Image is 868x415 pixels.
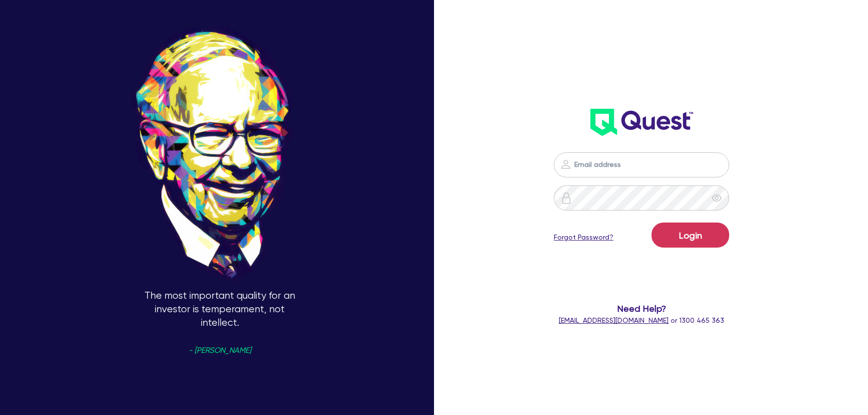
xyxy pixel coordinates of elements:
input: Email address [554,152,729,177]
a: Forgot Password? [554,232,613,243]
span: Need Help? [527,302,756,315]
span: eye [712,193,722,203]
span: or 1300 465 363 [559,316,724,324]
span: - [PERSON_NAME] [188,347,251,354]
img: wH2k97JdezQIQAAAABJRU5ErkJggg== [590,109,693,136]
img: icon-password [560,192,572,204]
a: [EMAIL_ADDRESS][DOMAIN_NAME] [559,316,669,324]
button: Login [652,223,729,248]
img: icon-password [560,158,572,170]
